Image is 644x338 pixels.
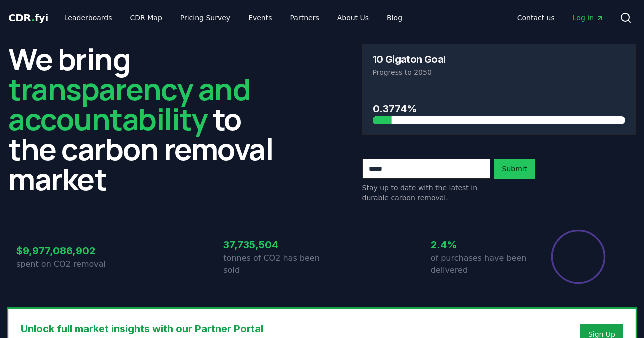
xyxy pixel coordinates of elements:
h3: 10 Gigaton Goal [373,54,446,64]
nav: Main [509,9,612,27]
h3: $9,977,086,902 [16,243,115,258]
p: of purchases have been delivered [431,252,529,276]
a: CDR.fyi [8,11,48,25]
a: Events [240,9,280,27]
a: CDR Map [122,9,170,27]
p: Stay up to date with the latest in durable carbon removal. [362,183,490,203]
h3: 37,735,504 [223,237,322,252]
a: Leaderboards [56,9,120,27]
h3: 0.3774% [373,101,626,116]
a: Partners [282,9,327,27]
span: Log in [573,13,604,23]
a: Log in [565,9,612,27]
p: tonnes of CO2 has been sold [223,252,322,276]
h2: We bring to the carbon removal market [8,44,282,194]
p: Progress to 2050 [373,67,626,77]
div: Percentage of sales delivered [550,229,606,285]
span: transparency and accountability [8,68,250,139]
p: spent on CO2 removal [16,258,115,270]
h3: Unlock full market insights with our Partner Portal [21,321,456,336]
span: CDR fyi [8,12,48,24]
a: Contact us [509,9,563,27]
a: About Us [329,9,377,27]
a: Blog [379,9,410,27]
nav: Main [56,9,410,27]
span: . [31,12,35,24]
h3: 2.4% [431,237,529,252]
button: Submit [494,159,535,179]
a: Pricing Survey [172,9,238,27]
